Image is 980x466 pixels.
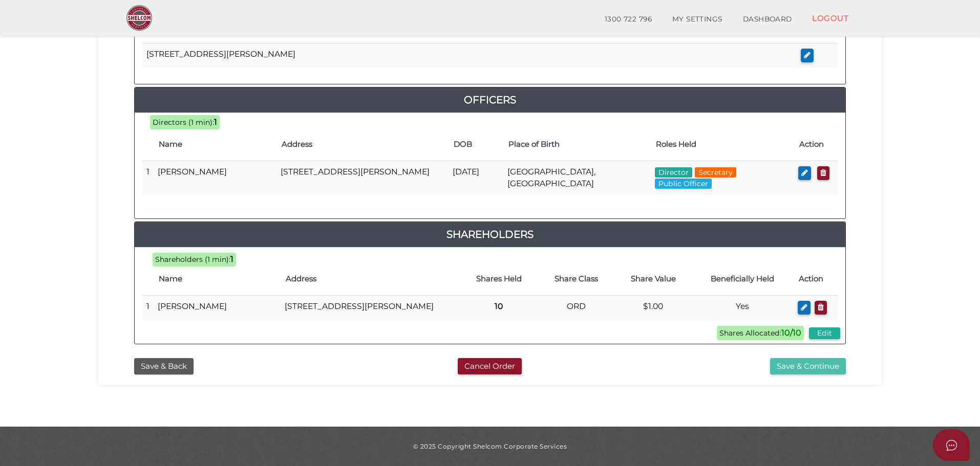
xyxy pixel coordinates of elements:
[495,301,503,311] b: 10
[770,358,846,375] button: Save & Continue
[454,140,498,149] h4: DOB
[695,167,736,177] span: Secretary
[286,275,455,283] h4: Address
[662,9,733,30] a: MY SETTINGS
[142,43,797,68] td: [STREET_ADDRESS][PERSON_NAME]
[620,275,687,283] h4: Share Value
[615,296,692,320] td: $1.00
[809,327,840,339] button: Edit
[282,140,443,149] h4: Address
[281,296,460,320] td: [STREET_ADDRESS][PERSON_NAME]
[733,9,802,30] a: DASHBOARD
[142,296,154,320] td: 1
[799,275,833,283] h4: Action
[717,326,804,340] span: Shares Allocated:
[159,140,271,149] h4: Name
[458,358,522,375] button: Cancel Order
[106,442,874,451] div: © 2025 Copyright Shelcom Corporate Services
[656,140,790,149] h4: Roles Held
[154,161,276,194] td: [PERSON_NAME]
[155,255,230,264] span: Shareholders (1 min):
[538,296,614,320] td: ORD
[214,117,217,127] b: 1
[692,296,794,320] td: Yes
[781,328,801,338] b: 10/10
[802,8,859,29] a: LOGOUT
[933,429,970,461] button: Open asap
[655,167,692,177] span: Director
[655,179,712,189] span: Public Officer
[697,275,789,283] h4: Beneficially Held
[135,92,845,108] a: Officers
[543,275,609,283] h4: Share Class
[594,9,662,30] a: 1300 722 796
[799,140,833,149] h4: Action
[153,118,214,127] span: Directors (1 min):
[449,161,503,194] td: [DATE]
[159,275,275,283] h4: Name
[142,161,154,194] td: 1
[134,358,194,375] button: Save & Back
[508,140,645,149] h4: Place of Birth
[154,296,281,320] td: [PERSON_NAME]
[465,275,532,283] h4: Shares Held
[276,161,449,194] td: [STREET_ADDRESS][PERSON_NAME]
[230,254,233,264] b: 1
[503,161,650,194] td: [GEOGRAPHIC_DATA], [GEOGRAPHIC_DATA]
[135,226,845,242] a: Shareholders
